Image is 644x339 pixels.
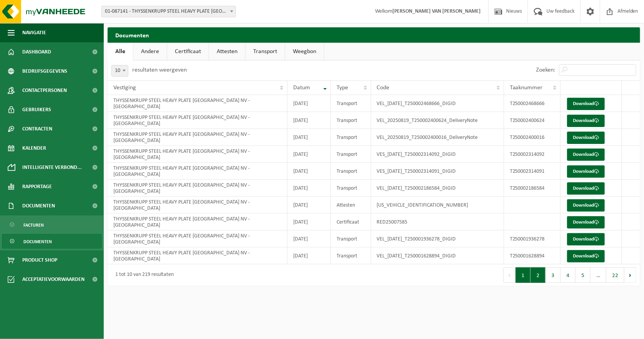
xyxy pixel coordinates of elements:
td: THYSSENKRUPP STEEL HEAVY PLATE [GEOGRAPHIC_DATA] NV - [GEOGRAPHIC_DATA] [108,129,287,146]
button: 3 [546,267,561,283]
span: Facturen [23,218,44,232]
td: T250002400624 [504,112,561,129]
td: [DATE] [287,214,331,230]
span: Kalender [22,139,46,158]
td: [DATE] [287,146,331,163]
button: 1 [516,267,531,283]
span: Type [337,85,348,91]
a: Attesten [209,43,245,60]
span: Dashboard [22,42,51,62]
button: 4 [561,267,576,283]
td: Transport [331,247,371,264]
span: Vestiging [113,85,136,91]
a: Facturen [2,217,102,232]
h2: Documenten [108,27,640,42]
td: [DATE] [287,112,331,129]
td: T250001936278 [504,230,561,247]
label: resultaten weergeven [132,67,187,73]
td: VES_[DATE]_T250002314091_DIGID [371,163,504,180]
span: Navigatie [22,23,46,42]
td: [DATE] [287,247,331,264]
td: Transport [331,230,371,247]
a: Download [567,165,605,178]
span: Intelligente verbond... [22,158,82,177]
button: 22 [606,267,624,283]
span: Product Shop [22,250,57,270]
span: Rapportage [22,177,52,196]
td: T250002314092 [504,146,561,163]
div: 1 tot 10 van 219 resultaten [111,268,174,282]
td: THYSSENKRUPP STEEL HEAVY PLATE [GEOGRAPHIC_DATA] NV - [GEOGRAPHIC_DATA] [108,214,287,230]
td: THYSSENKRUPP STEEL HEAVY PLATE [GEOGRAPHIC_DATA] NV - [GEOGRAPHIC_DATA] [108,230,287,247]
td: THYSSENKRUPP STEEL HEAVY PLATE [GEOGRAPHIC_DATA] NV - [GEOGRAPHIC_DATA] [108,197,287,214]
span: Contactpersonen [22,81,67,100]
td: [DATE] [287,180,331,197]
span: 01-087141 - THYSSENKRUPP STEEL HEAVY PLATE ANTWERP NV - ANTWERPEN [101,6,236,17]
a: Download [567,149,605,161]
a: Download [567,250,605,262]
td: [DATE] [287,230,331,247]
a: Download [567,233,605,245]
button: 5 [576,267,591,283]
strong: [PERSON_NAME] VAN [PERSON_NAME] [392,8,481,14]
td: [US_VEHICLE_IDENTIFICATION_NUMBER] [371,197,504,214]
td: [DATE] [287,163,331,180]
span: Documenten [23,234,52,249]
td: T250002186584 [504,180,561,197]
td: VEL_20250819_T250002400016_DeliveryNote [371,129,504,146]
td: [DATE] [287,197,331,214]
button: Previous [503,267,516,283]
td: THYSSENKRUPP STEEL HEAVY PLATE [GEOGRAPHIC_DATA] NV - [GEOGRAPHIC_DATA] [108,247,287,264]
td: VEL_[DATE]_T250002186584_DIGID [371,180,504,197]
a: Certificaat [167,43,209,60]
span: … [591,267,606,283]
span: Taaknummer [510,85,543,91]
td: THYSSENKRUPP STEEL HEAVY PLATE [GEOGRAPHIC_DATA] NV - [GEOGRAPHIC_DATA] [108,112,287,129]
span: Contracten [22,119,52,139]
span: 01-087141 - THYSSENKRUPP STEEL HEAVY PLATE ANTWERP NV - ANTWERPEN [102,6,236,17]
td: Transport [331,95,371,112]
a: Download [567,182,605,195]
span: Gebruikers [22,100,51,119]
button: Next [624,267,636,283]
a: Documenten [2,234,102,249]
td: T250002468666 [504,95,561,112]
span: Bedrijfsgegevens [22,62,67,81]
span: 10 [111,65,128,77]
td: THYSSENKRUPP STEEL HEAVY PLATE [GEOGRAPHIC_DATA] NV - [GEOGRAPHIC_DATA] [108,180,287,197]
a: Transport [246,43,285,60]
td: Transport [331,112,371,129]
a: Download [567,216,605,229]
td: VEL_20250819_T250002400624_DeliveryNote [371,112,504,129]
td: Attesten [331,197,371,214]
span: Documenten [22,196,55,215]
span: 10 [112,65,128,76]
td: Certificaat [331,214,371,230]
label: Zoeken: [536,67,555,73]
td: T250002314091 [504,163,561,180]
button: 2 [531,267,546,283]
td: VEL_[DATE]_T250002468666_DIGID [371,95,504,112]
a: Download [567,199,605,212]
td: VEL_[DATE]_T250001628894_DIGID [371,247,504,264]
a: Download [567,98,605,110]
td: RED25007585 [371,214,504,230]
a: Alle [108,43,133,60]
span: Code [377,85,390,91]
td: T250001628894 [504,247,561,264]
td: THYSSENKRUPP STEEL HEAVY PLATE [GEOGRAPHIC_DATA] NV - [GEOGRAPHIC_DATA] [108,95,287,112]
td: [DATE] [287,95,331,112]
td: Transport [331,180,371,197]
td: Transport [331,146,371,163]
a: Weegbon [285,43,324,60]
td: THYSSENKRUPP STEEL HEAVY PLATE [GEOGRAPHIC_DATA] NV - [GEOGRAPHIC_DATA] [108,163,287,180]
td: VES_[DATE]_T250002314092_DIGID [371,146,504,163]
a: Andere [133,43,167,60]
td: THYSSENKRUPP STEEL HEAVY PLATE [GEOGRAPHIC_DATA] NV - [GEOGRAPHIC_DATA] [108,146,287,163]
td: [DATE] [287,129,331,146]
a: Download [567,115,605,127]
td: Transport [331,129,371,146]
span: Datum [293,85,310,91]
span: Acceptatievoorwaarden [22,270,85,289]
td: T250002400016 [504,129,561,146]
